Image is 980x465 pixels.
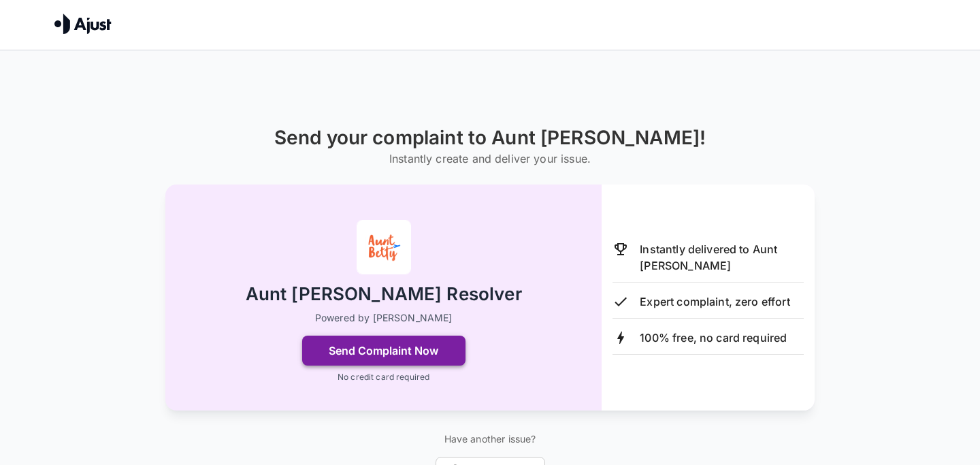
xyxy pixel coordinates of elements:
h2: Aunt [PERSON_NAME] Resolver [246,283,522,306]
p: Expert complaint, zero effort [640,293,789,310]
img: Ajust [54,14,112,34]
p: 100% free, no card required [640,330,787,346]
p: No credit card required [338,371,429,383]
h6: Instantly create and deliver your issue. [274,149,706,168]
p: Instantly delivered to Aunt [PERSON_NAME] [640,241,804,274]
p: Have another issue? [436,432,545,446]
p: Powered by [PERSON_NAME] [315,311,453,325]
button: Send Complaint Now [302,336,465,366]
img: Aunt Betty [357,220,411,274]
h1: Send your complaint to Aunt [PERSON_NAME]! [274,127,706,149]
